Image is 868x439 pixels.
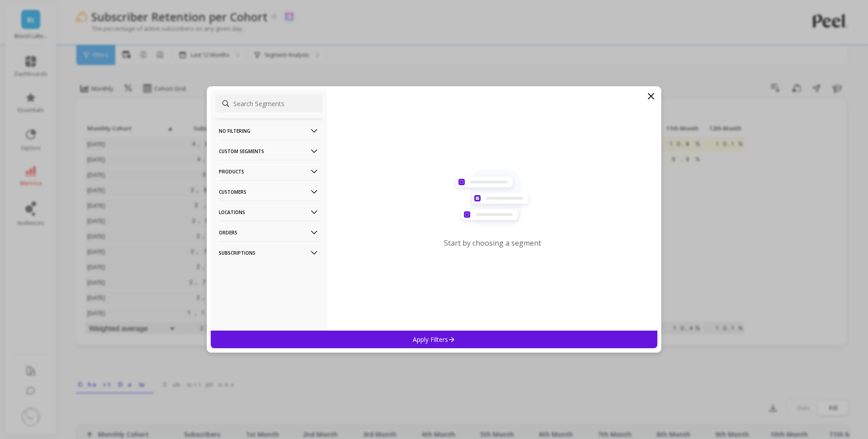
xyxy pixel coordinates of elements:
[219,241,319,264] p: Subscriptions
[413,335,456,344] p: Apply Filters
[219,180,319,203] p: Customers
[219,160,319,183] p: Products
[219,140,319,163] p: Custom Segments
[219,221,319,244] p: Orders
[219,119,319,142] p: No filtering
[215,94,323,112] input: Search Segments
[444,238,541,248] p: Start by choosing a segment
[219,201,319,224] p: Locations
